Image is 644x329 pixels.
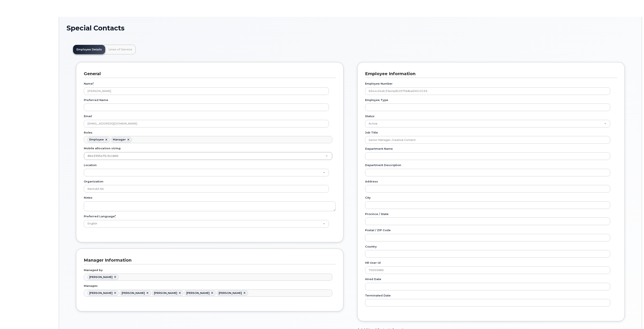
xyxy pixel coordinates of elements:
abbr: required [93,82,94,85]
span: Joan Hargett [186,291,210,295]
h1: Special Contacts [67,24,634,32]
span: Jeremy Paine [154,291,177,295]
label: Name [84,82,94,86]
label: Mobile allocation string [84,146,121,150]
span: Janice Crisostomo [89,275,113,279]
label: Employee Number [365,82,393,86]
h3: General [84,71,333,77]
label: Preferred Language [84,214,116,218]
div: Manager [113,138,126,141]
label: Roles [84,131,92,135]
label: Job Title [365,131,378,135]
label: Status [365,114,375,118]
h3: Manager Information [84,257,333,263]
a: Employee Details [73,45,105,54]
label: Terminated Date [365,294,391,298]
label: Country [365,245,377,249]
label: Email [84,114,92,118]
a: Lines of Service [105,45,135,54]
label: Province / State [365,212,389,216]
label: Location [84,163,97,167]
abbr: required [115,215,116,218]
span: 8643395470.341800 [88,154,118,157]
span: Elliott Urrea [122,291,145,295]
label: Preferred Name [84,98,108,102]
label: Department Description [365,163,401,167]
span: Peter Quinlan [219,291,242,295]
label: HR user id [365,261,381,265]
a: 8643395470.341800 [84,152,332,160]
label: Address [365,180,378,184]
label: City [365,196,371,200]
label: Postal / ZIP Code [365,228,391,232]
label: Notes [84,196,92,200]
label: Organization [84,180,103,184]
label: Employee Type [365,98,388,102]
label: Hired Date [365,277,381,281]
label: Department Name [365,147,393,151]
label: Managed by [84,268,103,272]
span: Bryan Largen [89,291,113,295]
label: Manages [84,284,98,288]
h3: Employee Information [365,71,614,77]
div: Employee [89,138,104,141]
